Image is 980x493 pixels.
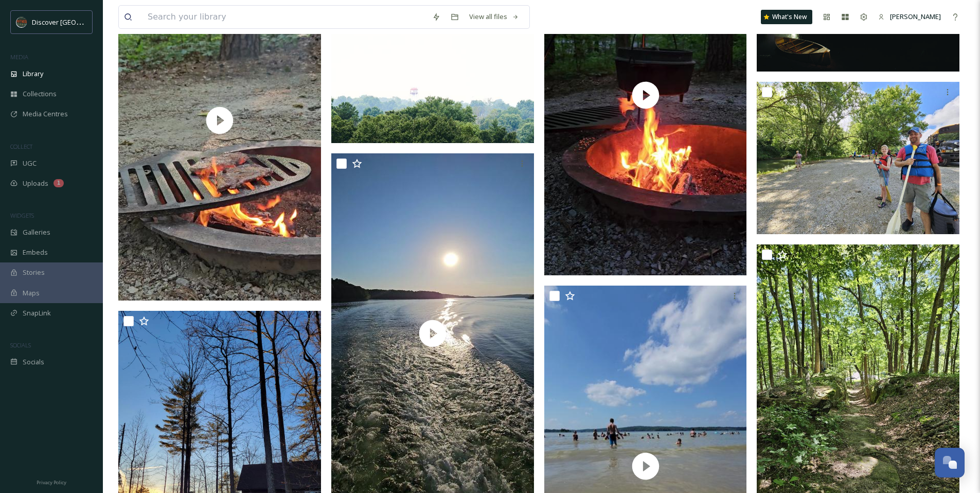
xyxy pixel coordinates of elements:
img: _DSC4109.jpg [331,8,534,143]
span: Maps [23,288,40,298]
a: Privacy Policy [37,476,66,488]
span: Discover [GEOGRAPHIC_DATA][US_STATE] [32,17,161,27]
span: Library [23,69,43,79]
button: Open Chat [935,448,965,478]
a: View all files [464,7,524,27]
span: COLLECT [10,143,32,150]
span: Socials [23,357,44,367]
a: What's New [761,10,812,24]
span: SOCIALS [10,341,31,349]
span: Media Centres [23,109,68,119]
span: [PERSON_NAME] [890,12,941,21]
a: [PERSON_NAME] [873,7,946,27]
input: Search your library [142,6,427,28]
span: WIDGETS [10,212,34,219]
div: 1 [54,179,64,187]
span: SnapLink [23,308,51,318]
span: Galleries [23,227,50,237]
span: Privacy Policy [37,479,66,486]
span: Uploads [23,179,48,188]
span: Stories [23,268,45,277]
span: UGC [23,159,37,168]
img: SIN-logo.svg [16,17,27,27]
span: Embeds [23,248,48,257]
span: MEDIA [10,53,28,61]
span: Collections [23,89,57,99]
img: 20240518_104618.jpg [757,82,959,234]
